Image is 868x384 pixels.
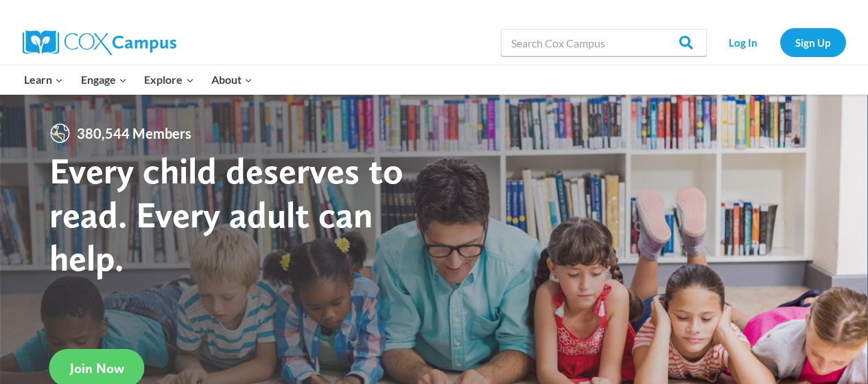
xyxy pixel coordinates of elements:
span: Learn [24,71,63,89]
nav: Secondary Navigation [714,28,846,56]
strong: Every child deserves to read. Every adult can help. [49,148,403,280]
span: 380,544 Members [71,122,197,144]
a: Sign Up [780,28,846,56]
img: Cox Campus [23,30,176,55]
a: Log In [714,28,773,56]
input: Search Cox Campus [501,29,707,56]
nav: Primary Navigation [16,65,261,94]
span: Join Now [70,360,124,376]
span: Explore [144,71,193,89]
span: About [211,71,253,89]
span: Engage [81,71,127,89]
